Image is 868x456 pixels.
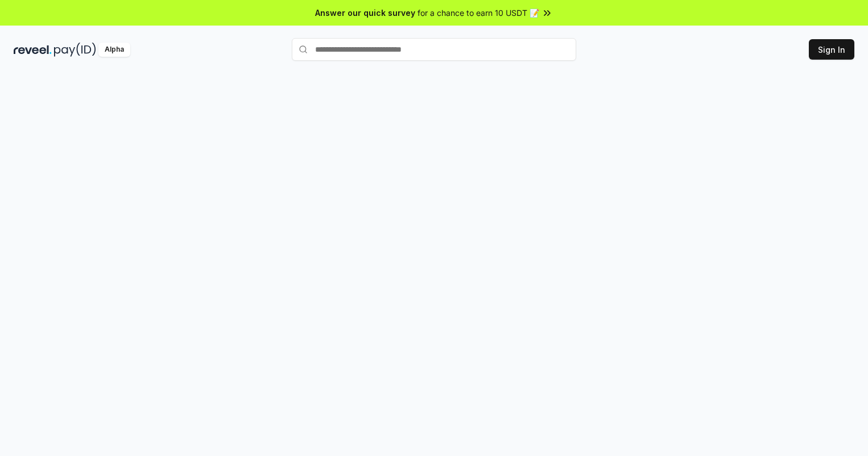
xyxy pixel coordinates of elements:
span: Answer our quick survey [315,7,415,19]
span: for a chance to earn 10 USDT 📝 [418,7,539,19]
img: pay_id [54,43,96,57]
img: reveel_dark [14,43,52,57]
div: Alpha [98,43,130,57]
button: Sign In [809,39,854,60]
